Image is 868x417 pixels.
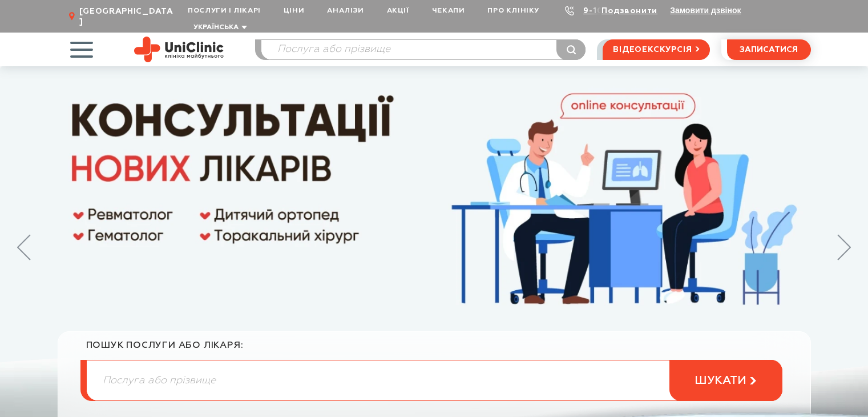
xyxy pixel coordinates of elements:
[603,39,709,60] a: відеоекскурсія
[193,24,239,31] span: Українська
[669,360,782,401] button: шукати
[134,37,224,62] img: Uniclinic
[670,6,741,15] button: Замовити дзвінок
[601,7,657,15] a: Подзвонити
[86,340,782,360] div: пошук послуги або лікаря:
[87,360,782,400] input: Послуга або прізвище
[740,46,798,54] span: записатися
[79,6,176,27] span: [GEOGRAPHIC_DATA]
[695,374,746,388] span: шукати
[727,39,811,60] button: записатися
[191,23,247,32] button: Українська
[583,7,608,15] a: 9-103
[261,40,586,59] input: Послуга або прізвище
[613,40,692,59] span: відеоекскурсія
